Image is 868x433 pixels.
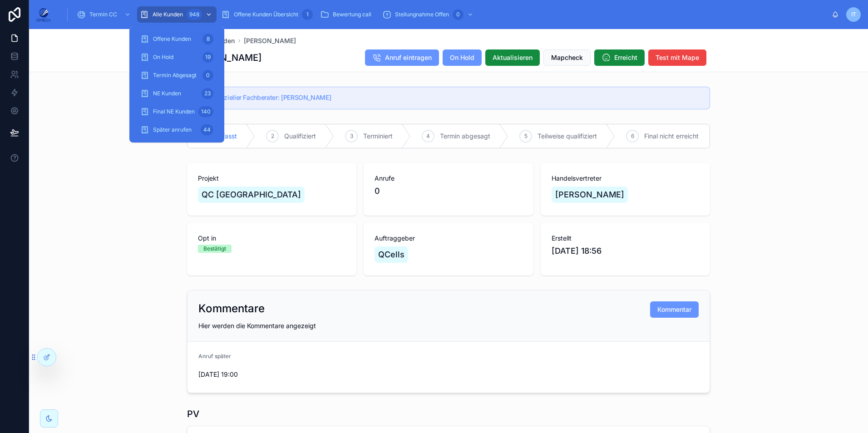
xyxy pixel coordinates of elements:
[302,9,313,20] div: 1
[153,11,183,18] span: Alle Kunden
[551,53,583,62] span: Mapcheck
[36,7,51,22] img: App logo
[493,53,533,62] span: Aktualisieren
[656,53,699,62] span: Test mit Mape
[317,6,378,23] a: Bewertung call
[538,132,597,141] span: Teilweise qualifiziert
[543,49,591,66] button: Mapcheck
[450,53,474,62] span: On Hold
[284,132,316,141] span: Qualifiziert
[153,35,191,43] span: Offene Kunden
[74,6,135,23] a: Termin CC
[614,53,637,62] span: Erreicht
[198,353,231,359] span: Anruf später
[153,72,197,79] span: Termin Abgesagt
[485,49,540,66] button: Aktualisieren
[648,49,706,66] button: Test mit Mape
[524,133,528,140] span: 5
[375,234,522,243] span: Auftraggeber
[198,234,345,243] span: Opt in
[851,11,856,18] span: IT
[135,31,219,47] a: Offene Kunden8
[135,85,219,102] a: NE Kunden23
[350,133,353,140] span: 3
[555,188,624,201] span: [PERSON_NAME]
[363,132,393,141] span: Terminiert
[135,103,219,120] a: Final NE Kunden140
[631,133,634,140] span: 6
[198,301,265,316] h2: Kommentare
[375,185,380,197] span: 0
[187,51,261,64] h1: [PERSON_NAME]
[244,36,296,45] a: [PERSON_NAME]
[187,408,199,420] h1: PV
[89,11,117,18] span: Termin CC
[443,49,482,66] button: On Hold
[58,5,832,25] div: scrollable content
[207,94,702,101] h5: Potenzieller Fachberater: Kevin Titze
[135,49,219,65] a: On Hold19
[153,54,173,61] span: On Hold
[202,188,301,201] span: QC [GEOGRAPHIC_DATA]
[202,88,213,99] div: 23
[198,106,213,117] div: 140
[234,11,298,18] span: Offene Kunden Übersicht
[375,174,522,183] span: Anrufe
[552,234,699,243] span: Erstellt
[378,248,404,261] span: QCells
[137,6,217,23] a: Alle Kunden948
[440,132,490,141] span: Termin abgesagt
[135,67,219,84] a: Termin Abgesagt0
[198,174,345,183] span: Projekt
[644,132,699,141] span: Final nicht erreicht
[385,53,432,62] span: Anruf eintragen
[202,52,213,63] div: 19
[153,126,192,133] span: Später anrufen
[203,245,226,253] div: Bestätigt
[594,49,645,66] button: Erreicht
[187,9,202,20] div: 948
[217,132,237,141] span: Erfasst
[380,6,478,23] a: Stellungnahme Offen0
[552,174,699,183] span: Handelsvertreter
[650,301,699,318] button: Kommentar
[426,133,430,140] span: 4
[198,322,316,330] span: Hier werden die Kommentare angezeigt
[271,133,274,140] span: 2
[552,245,699,257] span: [DATE] 18:56
[453,9,464,20] div: 0
[153,90,181,97] span: NE Kunden
[395,11,449,18] span: Stellungnahme Offen
[333,11,371,18] span: Bewertung call
[198,370,318,379] span: [DATE] 19:00
[218,6,316,23] a: Offene Kunden Übersicht1
[202,70,213,81] div: 0
[657,305,691,314] span: Kommentar
[202,34,213,44] div: 8
[201,124,213,135] div: 44
[365,49,439,66] button: Anruf eintragen
[135,122,219,138] a: Später anrufen44
[153,108,195,115] span: Final NE Kunden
